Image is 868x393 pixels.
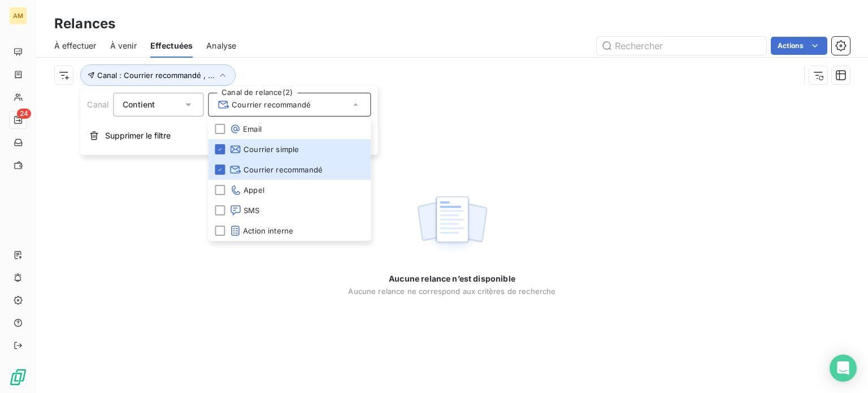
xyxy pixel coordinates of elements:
span: À venir [110,40,137,51]
img: Logo LeanPay [9,368,27,386]
span: Effectuées [150,40,193,51]
img: empty state [416,190,488,260]
button: Canal : Courrier recommandé , ... [80,64,236,86]
button: Supprimer le filtre [80,123,377,148]
button: Actions [771,37,827,55]
div: AM [9,7,27,25]
span: Courrier simple [229,144,299,155]
span: À effectuer [54,40,97,51]
span: Courrier recommandé [218,99,311,110]
span: Aucune relance ne correspond aux critères de recherche [348,287,555,296]
span: SMS [229,205,259,216]
span: Courrier recommandé [229,164,323,175]
span: Aucune relance n’est disponible [389,273,515,284]
span: 24 [17,109,31,119]
span: Email [229,123,262,135]
span: Appel [229,184,264,196]
span: Canal [87,100,108,109]
span: Action interne [229,225,293,236]
span: Analyse [206,40,236,51]
span: Canal : Courrier recommandé , ... [97,71,215,80]
span: Contient [123,100,155,109]
input: Rechercher [597,37,766,55]
div: Open Intercom Messenger [830,355,857,382]
h3: Relances [54,14,115,34]
span: Supprimer le filtre [105,130,171,141]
